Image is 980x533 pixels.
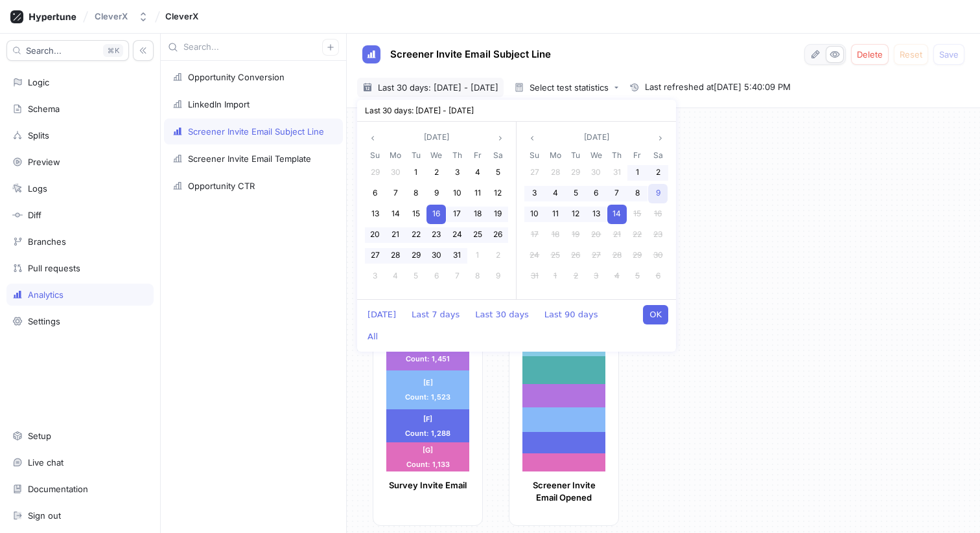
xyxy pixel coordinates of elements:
[594,271,598,280] span: 3
[366,246,385,266] div: 27
[386,204,406,225] div: 14 Jul 2025
[426,204,447,225] div: 16 Jul 2025
[476,250,479,260] span: 1
[607,225,627,245] div: 21
[488,184,507,203] div: 12
[468,225,487,245] div: 25
[633,209,641,218] span: 15
[627,246,647,266] div: 29
[587,184,606,203] div: 6
[647,245,668,266] div: 30 Aug 2025
[647,266,668,287] div: 06 Sep 2025
[579,130,614,145] button: [DATE]
[366,267,385,286] div: 3
[447,225,467,245] div: 24 Jul 2025
[447,204,467,225] div: 17 Jul 2025
[525,163,544,183] div: 27
[586,245,607,266] div: 27 Aug 2025
[648,184,668,203] div: 9
[524,163,545,183] div: 27 Jul 2025
[525,184,544,203] div: 3
[530,209,539,218] span: 10
[365,204,386,225] div: 13 Jul 2025
[647,183,668,204] div: 09 Aug 2025
[468,184,487,203] div: 11
[627,184,647,203] div: 8
[453,250,461,260] span: 31
[545,266,566,287] div: 01 Sep 2025
[28,484,88,494] div: Documentation
[426,184,446,203] div: 9
[447,225,467,245] div: 24
[6,478,154,500] a: Documentation
[607,245,627,266] div: 28 Aug 2025
[366,205,385,224] div: 13
[488,225,507,245] div: 26
[487,225,508,245] div: 26 Jul 2025
[525,246,544,266] div: 24
[386,163,406,183] div: 30 Jun 2025
[524,266,545,287] div: 31 Aug 2025
[627,225,648,245] div: 22 Aug 2025
[587,163,606,183] div: 30
[530,84,609,92] div: Select test statistics
[851,44,889,65] button: Delete
[627,163,647,183] div: 1
[426,183,447,204] div: 09 Jul 2025
[648,225,668,245] div: 23
[393,188,398,198] span: 7
[391,209,400,218] span: 14
[474,209,482,218] span: 18
[447,245,467,266] div: 31 Jul 2025
[653,250,663,260] span: 30
[487,183,508,204] div: 12 Jul 2025
[587,246,606,266] div: 27
[365,148,508,287] div: Jul 2025
[432,229,441,239] span: 23
[371,209,379,218] span: 13
[546,246,565,266] div: 25
[538,305,605,324] button: Last 90 days
[525,267,544,286] div: 31
[607,225,627,245] div: 21 Aug 2025
[607,184,627,203] div: 7
[635,271,640,280] span: 5
[591,229,601,239] span: 20
[566,205,585,224] div: 12
[386,225,406,245] div: 21 Jul 2025
[545,225,566,245] div: 18 Aug 2025
[390,49,551,60] span: Screener Invite Email Subject Line
[487,266,508,287] div: 09 Aug 2025
[386,163,405,183] div: 30
[552,209,559,218] span: 11
[28,130,49,141] div: Splits
[406,246,426,266] div: 29
[551,250,560,260] span: 25
[447,163,467,183] div: 3
[467,225,488,245] div: 25 Jul 2025
[406,225,426,245] div: 22 Jul 2025
[607,267,627,286] div: 4
[386,184,405,203] div: 7
[468,267,487,286] div: 8
[414,271,418,280] span: 5
[366,184,385,203] div: 6
[532,188,537,198] span: 3
[467,266,488,287] div: 08 Aug 2025
[586,266,607,287] div: 03 Sep 2025
[406,267,426,286] div: 5
[566,184,585,203] div: 5
[524,225,545,245] div: 17 Aug 2025
[900,51,922,58] span: Reset
[524,204,545,225] div: 10 Aug 2025
[406,163,426,183] div: 1
[607,183,627,204] div: 07 Aug 2025
[434,188,439,198] span: 9
[432,250,441,260] span: 30
[656,188,660,198] span: 9
[426,245,447,266] div: 30 Jul 2025
[89,6,154,27] button: CleverX
[493,130,508,146] button: angle right
[406,204,426,225] div: 15 Jul 2025
[654,209,662,218] span: 16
